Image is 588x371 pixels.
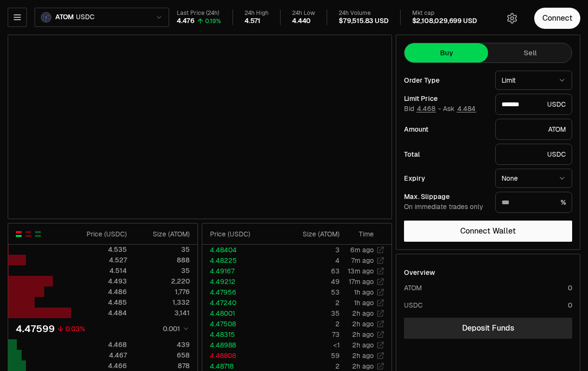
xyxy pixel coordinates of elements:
[135,340,190,349] div: 439
[404,105,441,113] span: Bid -
[292,10,315,17] div: 24h Low
[495,94,572,115] div: USDC
[348,267,374,275] time: 13m ago
[210,229,273,239] div: Price ( USDC )
[202,319,274,329] td: 4.47508
[349,277,374,286] time: 17m ago
[274,287,340,297] td: 53
[202,245,274,255] td: 4.48404
[202,255,274,266] td: 4.48225
[274,276,340,287] td: 49
[135,287,190,297] div: 1,776
[245,10,269,17] div: 24h High
[202,297,274,308] td: 4.47240
[339,10,388,17] div: 24h Volume
[404,193,488,200] div: Max. Slippage
[534,8,580,29] button: Connect
[135,297,190,307] div: 1,332
[135,350,190,360] div: 658
[72,308,126,318] div: 4.484
[72,297,126,307] div: 4.485
[352,351,374,360] time: 2h ago
[443,105,477,113] span: Ask
[160,323,190,334] button: 0.001
[292,17,311,25] div: 4.440
[202,340,274,350] td: 4.48988
[16,322,55,335] div: 4.47599
[404,318,572,339] a: Deposit Funds
[245,17,260,25] div: 4.571
[354,298,374,307] time: 1h ago
[404,151,488,158] div: Total
[205,17,221,25] div: 0.19%
[135,245,190,254] div: 35
[274,297,340,308] td: 2
[274,308,340,319] td: 35
[350,246,374,254] time: 6m ago
[352,320,374,328] time: 2h ago
[202,266,274,276] td: 4.49167
[274,255,340,266] td: 4
[274,329,340,340] td: 73
[72,229,126,239] div: Price ( USDC )
[15,230,23,238] button: Show Buy and Sell Orders
[488,43,572,62] button: Sell
[404,268,435,277] div: Overview
[568,300,572,310] div: 0
[568,283,572,293] div: 0
[352,309,374,318] time: 2h ago
[412,10,477,17] div: Mkt cap
[404,221,572,242] button: Connect Wallet
[202,308,274,319] td: 4.48001
[135,276,190,286] div: 2,220
[202,329,274,340] td: 4.48315
[404,300,423,310] div: USDC
[65,324,85,334] div: 0.03%
[72,361,126,371] div: 4.466
[42,13,50,22] img: ATOM Logo
[135,308,190,318] div: 3,141
[495,192,572,213] div: %
[282,229,340,239] div: Size ( ATOM )
[352,362,374,371] time: 2h ago
[135,266,190,275] div: 35
[351,256,374,265] time: 7m ago
[177,17,195,25] div: 4.476
[202,276,274,287] td: 4.49212
[177,10,221,17] div: Last Price (24h)
[404,175,488,182] div: Expiry
[34,230,42,238] button: Show Buy Orders Only
[404,95,488,102] div: Limit Price
[72,287,126,297] div: 4.486
[72,266,126,275] div: 4.514
[412,17,477,25] div: $2,108,029,699 USD
[456,105,477,112] button: 4.484
[404,126,488,133] div: Amount
[24,230,32,238] button: Show Sell Orders Only
[274,266,340,276] td: 63
[404,77,488,84] div: Order Type
[352,341,374,349] time: 2h ago
[404,43,488,62] button: Buy
[274,340,340,350] td: <1
[135,229,190,239] div: Size ( ATOM )
[72,276,126,286] div: 4.493
[72,255,126,265] div: 4.527
[495,144,572,165] div: USDC
[202,287,274,297] td: 4.47956
[8,35,392,219] iframe: Financial Chart
[202,350,274,361] td: 4.48808
[135,255,190,265] div: 888
[352,330,374,339] time: 2h ago
[404,283,422,293] div: ATOM
[72,350,126,360] div: 4.467
[339,17,388,25] div: $79,515.83 USD
[416,105,436,112] button: 4.468
[76,13,94,22] span: USDC
[274,350,340,361] td: 59
[404,203,488,211] div: On immediate trades only
[348,229,374,239] div: Time
[495,119,572,140] div: ATOM
[495,169,572,188] button: None
[495,71,572,90] button: Limit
